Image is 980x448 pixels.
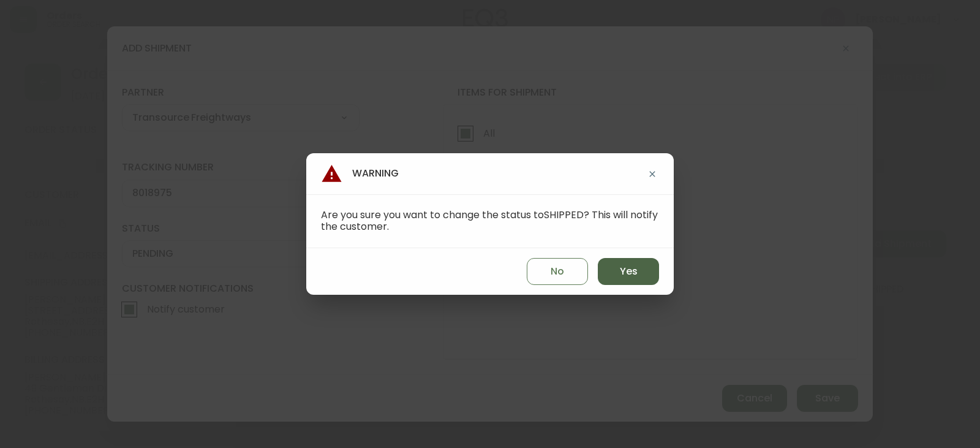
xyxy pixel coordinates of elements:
span: Yes [620,265,638,278]
h4: Warning [321,163,399,184]
button: Yes [598,258,659,285]
span: Are you sure you want to change the status to SHIPPED ? This will notify the customer. [321,208,658,233]
button: No [527,258,588,285]
span: No [551,265,564,278]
